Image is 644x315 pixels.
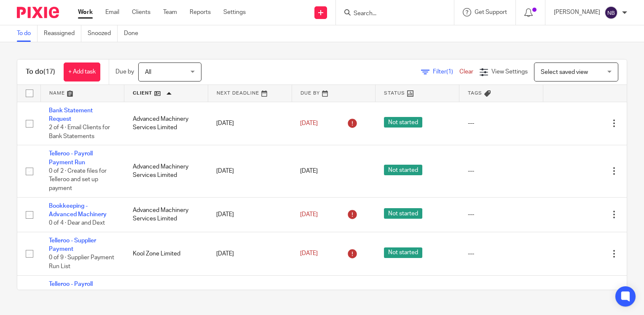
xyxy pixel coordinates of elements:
[475,9,507,15] span: Get Support
[300,120,318,126] span: [DATE]
[554,8,600,16] p: [PERSON_NAME]
[468,210,535,219] div: ---
[124,25,145,42] a: Done
[384,117,422,128] span: Not started
[300,168,318,174] span: [DATE]
[17,7,59,18] img: Pixie
[446,69,453,75] span: (1)
[145,69,151,75] span: All
[49,238,96,252] a: Telleroo - Supplier Payment
[223,8,246,16] a: Settings
[78,8,93,16] a: Work
[49,108,93,122] a: Bank Statement Request
[105,8,119,16] a: Email
[208,232,292,275] td: [DATE]
[384,208,422,219] span: Not started
[49,255,114,270] span: 0 of 9 · Supplier Payment Run List
[64,62,100,81] a: + Add task
[49,168,107,191] span: 0 of 2 · Create files for Telleroo and set up payment
[190,8,211,16] a: Reports
[300,251,318,257] span: [DATE]
[208,145,292,197] td: [DATE]
[43,68,55,75] span: (17)
[17,25,38,42] a: To do
[49,203,107,217] a: Bookkeeping - Advanced Machinery
[163,8,177,16] a: Team
[49,125,110,139] span: 2 of 4 · Email Clients for Bank Statements
[384,165,422,175] span: Not started
[208,102,292,145] td: [DATE]
[49,220,105,226] span: 0 of 4 · Dear and Dext
[115,68,134,76] p: Due by
[124,145,208,197] td: Advanced Machinery Services Limited
[468,167,535,175] div: ---
[49,151,93,165] a: Telleroo - Payroll Payment Run
[124,232,208,275] td: Kool Zone Limited
[468,250,535,258] div: ---
[208,197,292,232] td: [DATE]
[468,91,482,95] span: Tags
[384,247,422,258] span: Not started
[468,119,535,128] div: ---
[88,25,118,42] a: Snoozed
[124,197,208,232] td: Advanced Machinery Services Limited
[300,212,318,217] span: [DATE]
[433,69,459,75] span: Filter
[124,102,208,145] td: Advanced Machinery Services Limited
[459,69,473,75] a: Clear
[541,69,588,75] span: Select saved view
[353,10,429,18] input: Search
[132,8,150,16] a: Clients
[491,69,528,75] span: View Settings
[49,281,93,296] a: Telleroo - Payroll Payment Run
[44,25,81,42] a: Reassigned
[604,6,618,19] img: svg%3E
[26,68,55,76] h1: To do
